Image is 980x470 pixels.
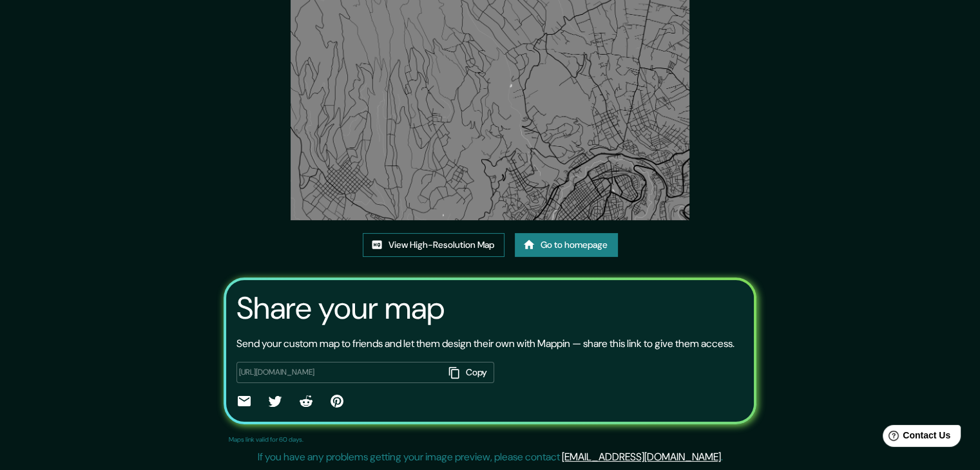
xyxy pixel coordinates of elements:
[236,290,445,326] h3: Share your map
[865,420,966,456] iframe: Help widget launcher
[562,450,721,464] a: [EMAIL_ADDRESS][DOMAIN_NAME]
[258,449,723,465] p: If you have any problems getting your image preview, please contact .
[229,435,303,444] p: Maps link valid for 60 days.
[515,233,618,257] a: Go to homepage
[444,362,494,383] button: Copy
[363,233,504,257] a: View High-Resolution Map
[236,336,735,352] p: Send your custom map to friends and let them design their own with Mappin — share this link to gi...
